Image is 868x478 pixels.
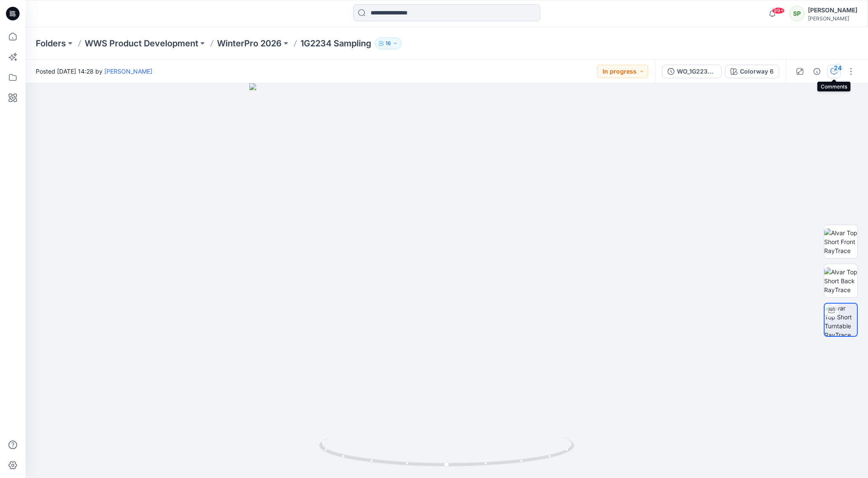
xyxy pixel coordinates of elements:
[385,39,391,48] p: 16
[725,65,779,78] button: Colorway 6
[824,228,857,255] img: Alvar Top Short Front RayTrace
[36,37,66,49] a: Folders
[375,37,402,49] button: 16
[834,64,842,72] div: 24
[789,6,805,21] div: SP
[662,65,722,78] button: WO_1G2234-3D-1
[300,37,371,49] p: 1G2234 Sampling
[810,65,824,78] button: Details
[808,15,857,22] div: [PERSON_NAME]
[104,68,152,75] a: [PERSON_NAME]
[217,37,282,49] a: WinterPro 2026
[85,37,198,49] a: WWS Product Development
[808,5,857,15] div: [PERSON_NAME]
[825,304,857,336] img: Alvar Top Short Turntable RayTrace
[824,267,857,294] img: Alvar Top Short Back RayTrace
[827,65,841,78] button: 24
[677,67,716,76] div: WO_1G2234-3D-1
[36,67,152,76] span: Posted [DATE] 14:28 by
[772,7,785,14] span: 99+
[740,67,774,76] div: Colorway 6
